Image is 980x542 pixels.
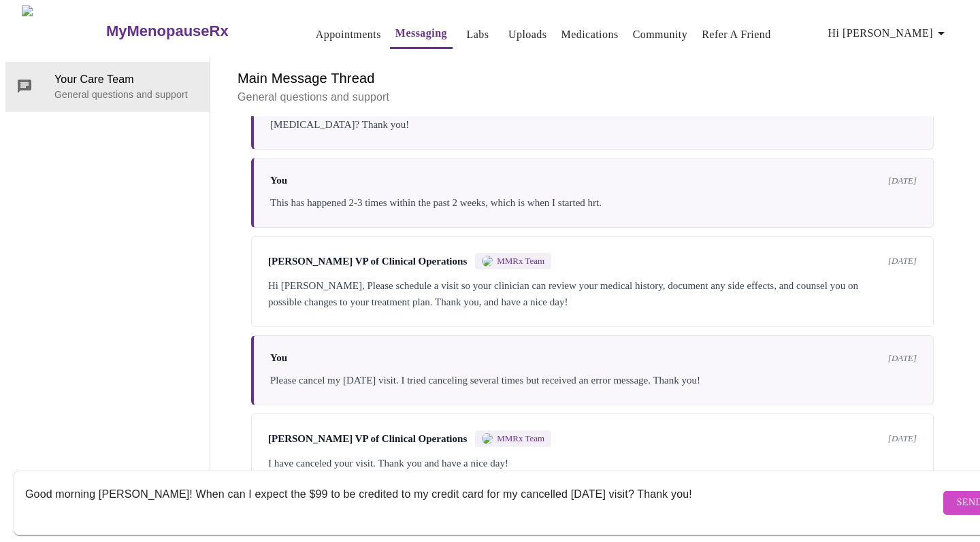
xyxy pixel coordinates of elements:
[238,67,947,89] h6: Main Message Thread
[888,433,917,444] span: [DATE]
[270,175,287,186] span: You
[268,455,917,471] div: I have canceled your visit. Thank you and have a nice day!
[467,25,489,44] a: Labs
[54,88,199,101] p: General questions and support
[888,256,917,267] span: [DATE]
[316,25,381,44] a: Appointments
[104,7,282,55] a: MyMenopauseRx
[823,20,955,47] button: Hi [PERSON_NAME]
[456,21,500,48] button: Labs
[270,372,917,388] div: Please cancel my [DATE] visit. I tried canceling several times but received an error message. Tha...
[696,21,777,48] button: Refer a Friend
[106,22,229,40] h3: MyMenopauseRx
[888,175,917,186] span: [DATE]
[310,21,387,48] button: Appointments
[22,5,104,56] img: MyMenopauseRx Logo
[54,71,199,88] span: Your Care Team
[270,352,287,364] span: You
[270,100,917,133] div: I’ve had [MEDICAL_DATA] within 30 minutes of taking the [MEDICAL_DATA]. Could I get a new script ...
[503,21,553,48] button: Uploads
[268,256,467,267] span: [PERSON_NAME] VP of Clinical Operations
[268,277,917,310] div: Hi [PERSON_NAME], Please schedule a visit so your clinician can review your medical history, docu...
[508,25,547,44] a: Uploads
[238,89,947,105] p: General questions and support
[888,353,917,364] span: [DATE]
[497,256,544,267] span: MMRx Team
[556,21,624,48] button: Medications
[828,24,949,43] span: Hi [PERSON_NAME]
[25,481,940,524] textarea: Send a message about your appointment
[561,25,619,44] a: Medications
[482,433,493,444] img: MMRX
[390,20,453,49] button: Messaging
[497,433,544,444] span: MMRx Team
[395,24,447,43] a: Messaging
[270,194,917,211] div: This has happened 2-3 times within the past 2 weeks, which is when I started hrt.
[268,433,467,445] span: [PERSON_NAME] VP of Clinical Operations
[702,25,771,44] a: Refer a Friend
[482,256,493,267] img: MMRX
[627,21,693,48] button: Community
[5,62,210,111] div: Your Care TeamGeneral questions and support
[633,25,688,44] a: Community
